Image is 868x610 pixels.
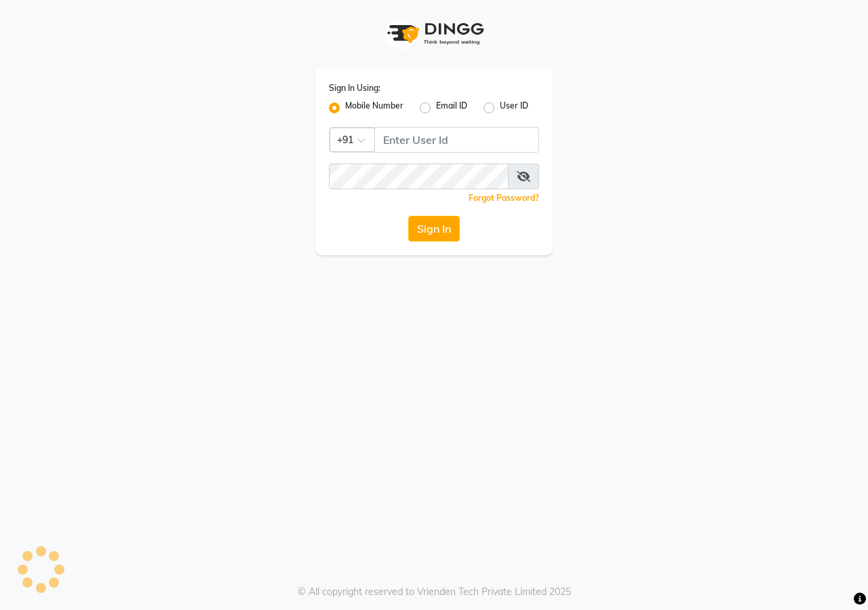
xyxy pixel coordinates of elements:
img: logo1.svg [380,14,488,54]
button: Sign In [408,216,460,242]
input: Username [329,164,509,189]
label: Email ID [436,100,467,116]
label: User ID [500,100,528,116]
label: Mobile Number [345,100,403,116]
a: Forgot Password? [469,193,539,203]
input: Username [374,127,539,153]
label: Sign In Using: [329,82,380,94]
